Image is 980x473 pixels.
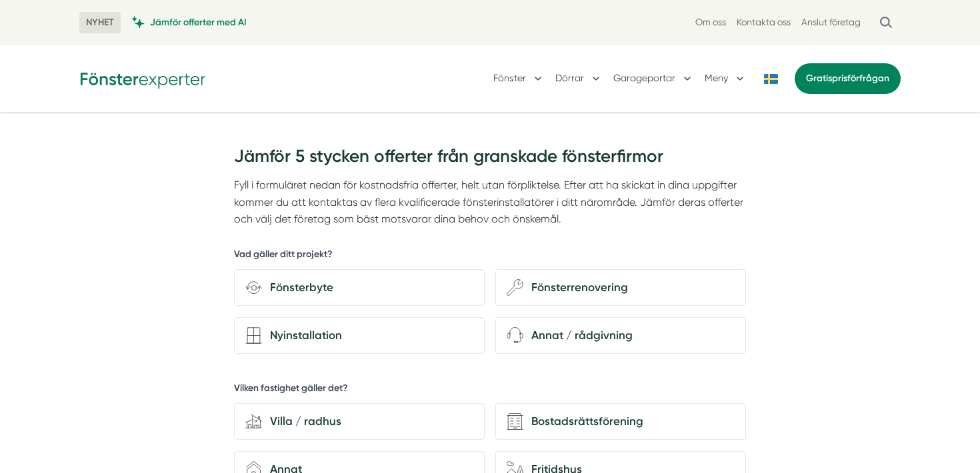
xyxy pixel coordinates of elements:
[234,248,333,264] h5: Vad gäller ditt projekt?
[695,16,726,29] a: Om oss
[795,63,901,94] a: Gratisprisförfrågan
[493,61,545,96] button: Fönster
[806,73,832,84] span: Gratis
[737,16,791,29] a: Kontakta oss
[150,16,247,29] span: Jämför offerter med AI
[613,61,694,96] button: Garageportar
[705,61,747,96] button: Meny
[234,177,746,227] p: Fyll i formuläret nedan för kostnadsfria offerter, helt utan förpliktelse. Efter att ha skickat i...
[801,16,861,29] a: Anslut företag
[234,139,746,177] h3: Jämför 5 stycken offerter från granskade fönsterfirmor
[871,11,901,35] button: Öppna sök
[234,382,348,398] h5: Vilken fastighet gäller det?
[79,12,121,33] span: NYHET
[79,68,206,89] img: Fönsterexperter Logotyp
[555,61,603,96] button: Dörrar
[131,16,247,29] a: Jämför offerter med AI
